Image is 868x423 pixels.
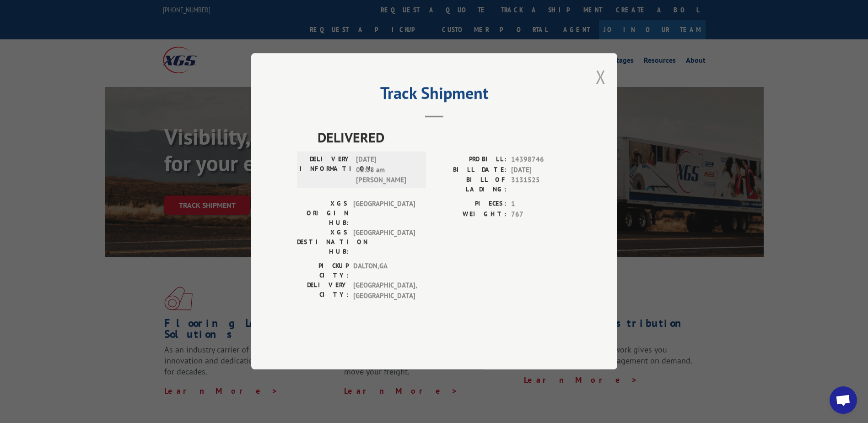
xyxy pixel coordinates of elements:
button: Close modal [596,65,606,89]
span: DALTON , GA [353,261,415,281]
span: [GEOGRAPHIC_DATA] [353,199,415,228]
label: DELIVERY CITY: [297,281,349,301]
label: PIECES: [434,199,507,210]
span: [DATE] 08:08 am [PERSON_NAME] [356,155,418,186]
span: 767 [511,209,571,220]
label: BILL OF LADING: [434,175,507,195]
label: XGS ORIGIN HUB: [297,199,349,228]
label: WEIGHT: [434,209,507,220]
span: DELIVERED [318,127,571,148]
span: [GEOGRAPHIC_DATA] [353,228,415,257]
span: [GEOGRAPHIC_DATA] , [GEOGRAPHIC_DATA] [353,281,415,301]
span: 1 [511,199,571,210]
h2: Track Shipment [297,87,571,104]
label: DELIVERY INFORMATION: [300,155,351,186]
label: PICKUP CITY: [297,261,349,281]
label: PROBILL: [434,155,507,165]
span: 3131525 [511,175,571,195]
span: 14398746 [511,155,571,165]
label: XGS DESTINATION HUB: [297,228,349,257]
label: BILL DATE: [434,165,507,175]
div: Open chat [830,386,857,414]
span: [DATE] [511,165,571,175]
